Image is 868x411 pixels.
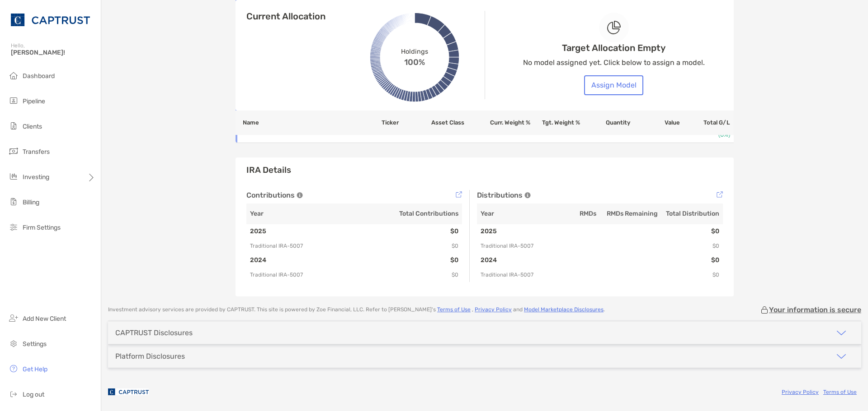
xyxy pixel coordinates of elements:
img: transfers icon [8,146,19,157]
td: 2025 [246,224,354,239]
p: Your information is secure [769,305,861,314]
td: $0 [354,268,462,282]
img: icon arrow [836,328,847,338]
td: $0 [354,224,462,239]
td: 2024 [246,253,354,268]
p: Investment advisory services are provided by CAPTRUST . This site is powered by Zoe Financial, LL... [108,306,605,313]
a: Privacy Policy [782,389,819,395]
a: Model Marketplace Disclosures [524,306,604,313]
span: Transfers [23,148,50,156]
span: Clients [23,123,42,130]
a: Terms of Use [437,306,471,313]
img: company logo [108,382,149,402]
span: Settings [23,340,47,348]
td: $0 [661,239,723,253]
img: investing icon [8,171,19,182]
img: add_new_client icon [8,313,19,323]
img: billing icon [8,196,19,207]
th: Total Distribution [661,203,723,224]
div: Contributions [246,190,462,201]
h4: Target Allocation Empty [562,42,665,53]
span: Log out [23,391,44,398]
td: $0 [661,268,723,282]
button: Assign Model [584,75,643,95]
p: No model assigned yet. Click below to assign a model. [523,57,705,68]
span: 100% [404,55,425,67]
img: logout icon [8,388,19,399]
img: clients icon [8,120,19,131]
span: Dashboard [23,72,55,80]
img: Tooltip [456,191,462,198]
img: firm-settings icon [8,222,19,232]
img: Tooltip [297,192,303,199]
td: Traditional IRA - 5007 [246,239,354,253]
h3: IRA Details [246,165,723,175]
img: get-help icon [8,363,19,374]
span: Investing [23,173,49,181]
span: Get Help [23,365,47,373]
a: Terms of Use [823,389,857,395]
div: Distributions [477,190,723,201]
th: Curr. Weight % [481,111,530,135]
th: Asset Class [431,111,481,135]
td: $0 [354,239,462,253]
th: Total G/L [680,111,734,135]
span: [PERSON_NAME]! [11,49,95,56]
td: Traditional IRA - 5007 [477,239,538,253]
img: Tooltip [717,191,723,198]
td: $0 [354,253,462,268]
td: $0 [661,253,723,268]
span: Firm Settings [23,224,61,231]
img: Tooltip [524,192,531,199]
img: settings icon [8,338,19,349]
th: RMDs Remaining [600,203,661,224]
img: icon arrow [836,351,847,362]
th: Total Contributions [354,203,462,224]
td: 2024 [477,253,538,268]
td: Traditional IRA - 5007 [246,268,354,282]
th: RMDs [538,203,600,224]
img: pipeline icon [8,95,19,106]
th: Year [477,203,538,224]
span: Add New Client [23,315,66,323]
td: 2025 [477,224,538,239]
a: Privacy Policy [475,306,512,313]
span: Billing [23,199,39,206]
td: Traditional IRA - 5007 [477,268,538,282]
td: $0 [661,224,723,239]
h4: Current Allocation [246,11,325,22]
span: Holdings [401,47,428,55]
th: Ticker [381,111,431,135]
div: CAPTRUST Disclosures [115,328,193,337]
img: CAPTRUST Logo [11,4,90,36]
th: Name [236,111,381,135]
span: Pipeline [23,97,45,105]
img: dashboard icon [8,70,19,81]
th: Year [246,203,354,224]
div: Platform Disclosures [115,352,185,360]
